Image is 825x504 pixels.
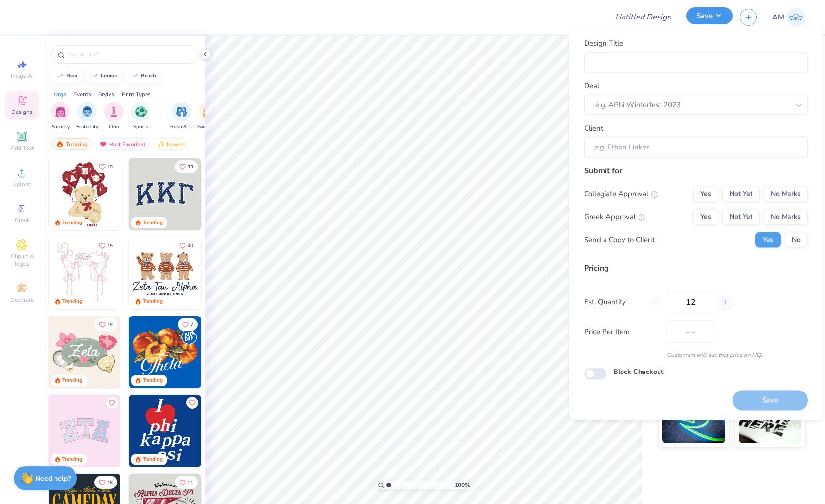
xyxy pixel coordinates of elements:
[131,102,150,131] div: filter for Sports
[98,90,114,99] div: Styles
[584,234,655,245] div: Send a Copy to Client
[584,137,808,158] input: e.g. Ethan Linker
[94,160,117,173] button: Like
[175,476,198,489] button: Like
[122,90,151,99] div: Print Types
[120,316,192,388] img: d6d5c6c6-9b9a-4053-be8a-bdf4bacb006d
[129,395,201,467] img: f6158eb7-cc5b-49f7-a0db-65a8f5223f4c
[693,186,718,202] button: Yes
[178,318,198,331] button: Like
[772,8,806,27] a: AM
[764,186,808,202] button: No Marks
[94,476,117,489] button: Like
[104,102,124,131] div: filter for Club
[201,395,273,467] img: 8dd0a095-001a-4357-9dc2-290f0919220d
[109,123,119,131] span: Club
[11,72,34,80] span: Image AI
[82,106,92,117] img: Fraternity Image
[76,102,98,131] button: filter button
[143,456,163,463] div: Trending
[86,69,122,83] button: lemon
[135,106,147,117] img: Sports Image
[584,188,658,200] div: Collegiate Approval
[584,122,603,133] label: Client
[584,326,660,337] label: Price Per Item
[101,73,118,78] div: lemon
[584,38,623,49] label: Design Title
[175,239,198,252] button: Like
[67,50,192,59] input: Try "Alpha"
[129,237,201,309] img: a3be6b59-b000-4a72-aad0-0c575b892a6b
[52,123,70,131] span: Sorority
[613,366,663,376] label: Block Checkout
[94,239,117,252] button: Like
[91,73,99,79] img: trend_line.gif
[197,102,220,131] button: filter button
[107,480,113,485] span: 18
[785,232,808,247] button: No
[153,138,190,150] div: Newest
[607,7,679,27] input: Untitled Design
[131,102,150,131] button: filter button
[584,297,642,308] label: Est. Quantity
[73,90,91,99] div: Events
[107,165,113,169] span: 10
[104,102,124,131] button: filter button
[106,397,118,409] button: Like
[62,219,82,226] div: Trending
[66,73,78,78] div: bear
[49,158,121,230] img: 587403a7-0594-4a7f-b2bd-0ca67a3ff8dd
[143,219,163,226] div: Trending
[170,102,193,131] div: filter for Rush & Bid
[120,158,192,230] img: e74243e0-e378-47aa-a400-bc6bcb25063a
[186,397,198,409] button: Like
[143,377,163,384] div: Trending
[584,262,808,274] div: Pricing
[170,102,193,131] button: filter button
[197,102,220,131] div: filter for Game Day
[120,395,192,467] img: 5ee11766-d822-42f5-ad4e-763472bf8dcf
[175,160,198,173] button: Like
[755,232,781,247] button: Yes
[143,298,163,305] div: Trending
[109,106,119,117] img: Club Image
[584,80,599,92] label: Deal
[107,243,113,248] span: 15
[203,106,214,117] img: Game Day Image
[176,106,187,117] img: Rush & Bid Image
[129,316,201,388] img: 8659caeb-cee5-4a4c-bd29-52ea2f761d42
[455,481,470,489] span: 100 %
[584,211,645,223] div: Greek Approval
[15,216,30,224] span: Greek
[52,138,92,150] div: Trending
[56,141,64,148] img: trending.gif
[764,209,808,224] button: No Marks
[56,73,64,79] img: trend_line.gif
[131,73,139,79] img: trend_line.gif
[62,456,82,463] div: Trending
[187,165,193,169] span: 33
[10,296,34,304] span: Decorate
[12,180,32,188] span: Upload
[787,8,806,27] img: Amlan Mishra
[94,318,117,331] button: Like
[76,102,98,131] div: filter for Fraternity
[133,123,148,131] span: Sports
[693,209,718,224] button: Yes
[126,69,161,83] button: beach
[187,243,193,248] span: 40
[120,237,192,309] img: d12a98c7-f0f7-4345-bf3a-b9f1b718b86e
[157,141,165,148] img: Newest.gif
[129,158,201,230] img: 3b9aba4f-e317-4aa7-a679-c95a879539bd
[55,106,66,117] img: Sorority Image
[99,141,107,148] img: most_fav.gif
[667,291,714,313] input: – –
[49,237,121,309] img: 83dda5b0-2158-48ca-832c-f6b4ef4c4536
[201,158,273,230] img: edfb13fc-0e43-44eb-bea2-bf7fc0dd67f9
[49,316,121,388] img: 010ceb09-c6fc-40d9-b71e-e3f087f73ee6
[201,237,273,309] img: d12c9beb-9502-45c7-ae94-40b97fdd6040
[10,144,34,152] span: Add Text
[201,316,273,388] img: f22b6edb-555b-47a9-89ed-0dd391bfae4f
[95,138,150,150] div: Most Favorited
[76,123,98,131] span: Fraternity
